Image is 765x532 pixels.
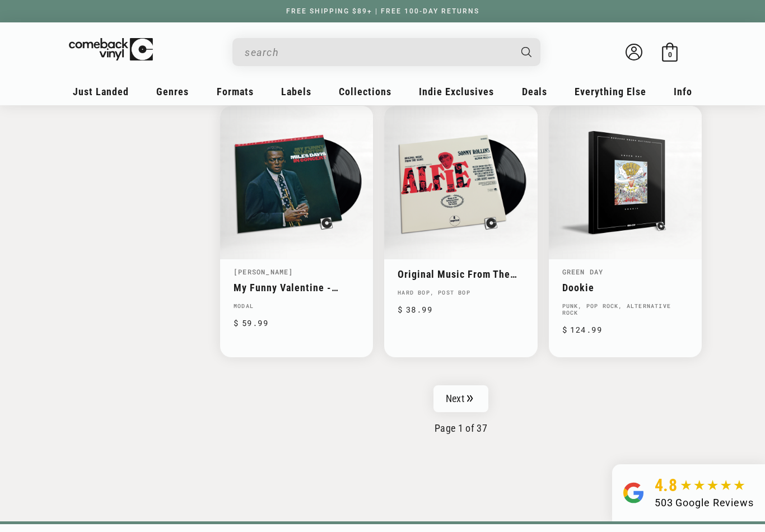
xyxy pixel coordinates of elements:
[281,86,311,97] span: Labels
[680,480,745,491] img: star5.svg
[73,86,129,97] span: Just Landed
[668,50,672,59] span: 0
[220,422,702,434] p: Page 1 of 37
[562,267,604,276] a: Green Day
[275,7,491,15] a: FREE SHIPPING $89+ | FREE 100-DAY RETURNS
[623,475,643,510] img: Group.svg
[419,86,494,97] span: Indie Exclusives
[339,86,391,97] span: Collections
[562,282,688,293] a: Dookie
[398,268,524,280] a: Original Music From The Score "[PERSON_NAME]"
[655,495,754,510] div: 503 Google Reviews
[655,475,678,495] span: 4.8
[217,86,254,97] span: Formats
[522,86,547,97] span: Deals
[433,385,488,412] a: Next
[234,282,360,293] a: My Funny Valentine - [PERSON_NAME] In Concert
[232,38,540,66] div: Search
[234,267,293,276] a: [PERSON_NAME]
[674,86,692,97] span: Info
[575,86,646,97] span: Everything Else
[156,86,189,97] span: Genres
[612,464,765,521] a: 4.8 503 Google Reviews
[245,41,510,64] input: When autocomplete results are available use up and down arrows to review and enter to select
[512,38,542,66] button: Search
[220,385,702,434] nav: Pagination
